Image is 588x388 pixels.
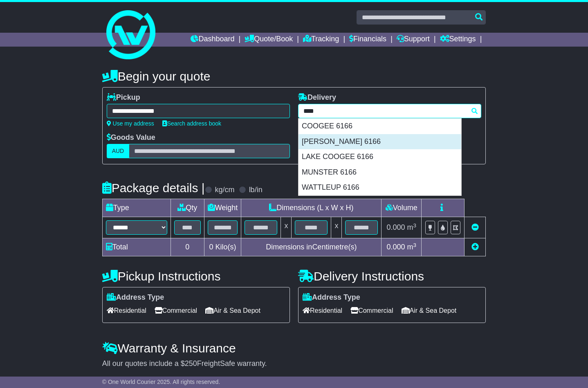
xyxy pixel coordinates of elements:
span: Residential [303,304,342,317]
a: Financials [349,33,386,47]
a: Quote/Book [245,33,293,47]
h4: Begin your quote [102,70,486,83]
div: [PERSON_NAME] 6166 [298,134,461,150]
td: Kilo(s) [204,238,241,256]
span: Commercial [350,304,393,317]
td: Dimensions (L x W x H) [241,199,382,217]
h4: Warranty & Insurance [102,341,486,355]
td: x [281,217,292,238]
a: Search address book [162,120,221,127]
label: Delivery [298,93,336,102]
label: lb/in [249,186,263,195]
typeahead: Please provide city [298,104,481,118]
a: Support [397,33,430,47]
a: Tracking [303,33,339,47]
span: Residential [107,304,146,317]
label: Address Type [107,293,164,302]
span: Commercial [155,304,197,317]
span: Air & Sea Depot [402,304,457,317]
td: Total [102,238,171,256]
td: x [331,217,342,238]
td: Volume [382,199,422,217]
a: Add new item [471,243,479,251]
a: Settings [440,33,476,47]
label: Pickup [107,93,140,102]
div: COOGEE 6166 [298,119,461,134]
label: AUD [107,144,130,158]
h4: Delivery Instructions [298,269,486,283]
a: Use my address [107,120,154,127]
span: m [407,243,417,251]
sup: 3 [413,242,417,248]
td: Qty [171,199,204,217]
td: Dimensions in Centimetre(s) [241,238,382,256]
div: All our quotes include a $ FreightSafe warranty. [102,359,486,368]
td: Weight [204,199,241,217]
div: LAKE COOGEE 6166 [298,149,461,165]
span: © One World Courier 2025. All rights reserved. [102,379,220,385]
span: 250 [185,359,197,368]
a: Dashboard [191,33,234,47]
span: m [407,223,417,231]
h4: Package details | [102,181,205,195]
label: kg/cm [215,186,235,195]
a: Remove this item [471,223,479,231]
td: Type [102,199,171,217]
span: 0 [209,243,213,251]
span: Air & Sea Depot [205,304,260,317]
label: Address Type [303,293,360,302]
sup: 3 [413,222,417,229]
td: 0 [171,238,204,256]
span: 0.000 [387,223,405,231]
div: WATTLEUP 6166 [298,180,461,195]
h4: Pickup Instructions [102,269,290,283]
label: Goods Value [107,133,155,142]
div: MUNSTER 6166 [298,165,461,180]
span: 0.000 [387,243,405,251]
